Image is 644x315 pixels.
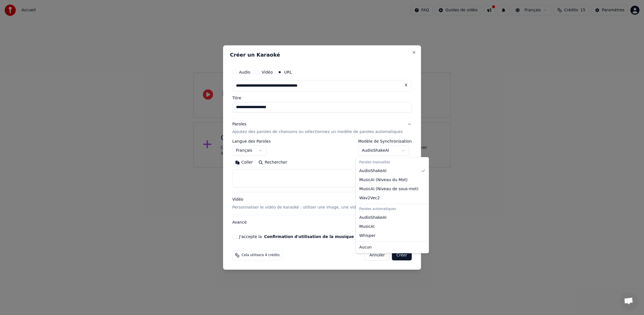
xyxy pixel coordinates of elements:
[359,195,380,201] span: Wav2Vec2
[359,224,375,230] span: MusicAI
[359,245,372,250] span: Aucun
[359,215,386,220] span: AudioShakeAI
[357,158,428,166] div: Paroles manuelles
[357,205,428,213] div: Paroles automatiques
[359,168,386,174] span: AudioShakeAI
[359,233,375,239] span: Whisper
[359,186,418,192] span: MusicAI ( Niveau de sous-mot )
[359,177,407,183] span: MusicAI ( Niveau du Mot )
